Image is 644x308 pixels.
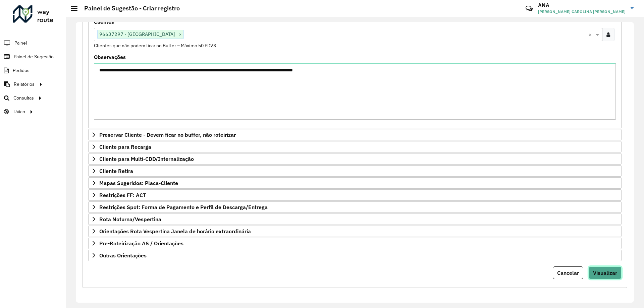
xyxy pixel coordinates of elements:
span: Pre-Roteirização AS / Orientações [99,241,183,246]
h2: Painel de Sugestão - Criar registro [77,5,180,12]
small: Clientes que não podem ficar no Buffer – Máximo 50 PDVS [94,43,216,49]
span: Painel de Sugestão [14,53,54,60]
span: Outras Orientações [99,253,147,258]
a: Outras Orientações [88,250,622,261]
span: × [177,30,183,39]
span: Painel [14,40,27,47]
div: Priorizar Cliente - Não podem ficar no buffer [88,16,622,128]
span: Relatórios [14,81,35,88]
span: Tático [13,108,25,115]
span: [PERSON_NAME] CAROLINA [PERSON_NAME] [538,9,626,15]
a: Orientações Rota Vespertina Janela de horário extraordinária [88,226,622,237]
span: Cliente para Recarga [99,144,151,149]
button: Visualizar [589,266,622,279]
a: Pre-Roteirização AS / Orientações [88,238,622,249]
span: Clear all [588,30,594,39]
span: Restrições FF: ACT [99,192,146,198]
a: Mapas Sugeridos: Placa-Cliente [88,177,622,189]
a: Preservar Cliente - Devem ficar no buffer, não roteirizar [88,129,622,140]
h3: ANA [538,2,626,8]
span: Mapas Sugeridos: Placa-Cliente [99,180,178,186]
a: Cliente Retira [88,165,622,177]
span: Orientações Rota Vespertina Janela de horário extraordinária [99,229,251,234]
span: Preservar Cliente - Devem ficar no buffer, não roteirizar [99,132,236,137]
a: Cliente para Multi-CDD/Internalização [88,153,622,165]
a: Rota Noturna/Vespertina [88,213,622,225]
span: Consultas [13,95,34,102]
span: Pedidos [13,67,30,74]
label: Observações [94,53,126,61]
a: Restrições Spot: Forma de Pagamento e Perfil de Descarga/Entrega [88,201,622,213]
span: Cliente Retira [99,168,133,174]
a: Contato Rápido [522,1,536,16]
span: Restrições Spot: Forma de Pagamento e Perfil de Descarga/Entrega [99,204,268,210]
span: Cancelar [557,269,579,276]
span: 96637297 - [GEOGRAPHIC_DATA] [98,30,177,38]
span: Rota Noturna/Vespertina [99,217,161,222]
button: Cancelar [553,266,583,279]
a: Restrições FF: ACT [88,189,622,201]
span: Visualizar [593,269,617,276]
a: Cliente para Recarga [88,141,622,152]
span: Cliente para Multi-CDD/Internalização [99,156,194,162]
